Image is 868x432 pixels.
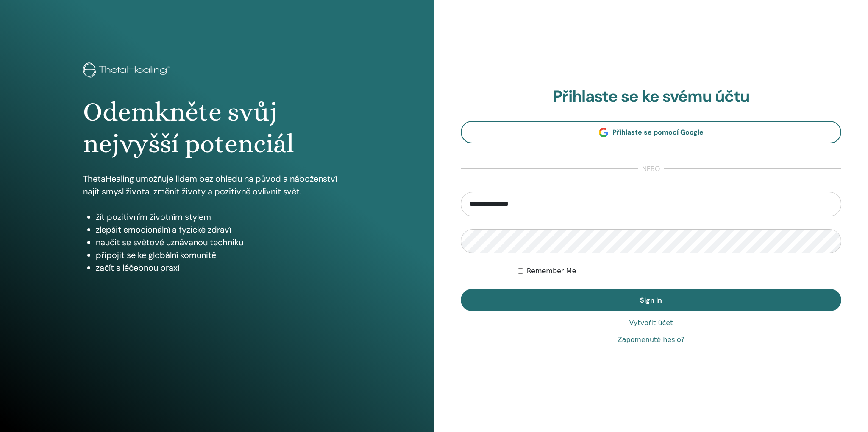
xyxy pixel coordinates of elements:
div: Keep me authenticated indefinitely or until I manually logout [518,266,841,276]
span: Přihlaste se pomocí Google [612,128,704,137]
h1: Odemkněte svůj nejvyšší potenciál [83,96,351,160]
a: Vytvořit účet [629,318,673,328]
p: ThetaHealing umožňuje lidem bez ohledu na původ a náboženství najít smysl života, změnit životy a... [83,172,351,198]
label: Remember Me [527,266,576,276]
span: Sign In [640,296,662,305]
button: Sign In [461,289,841,311]
li: začít s léčebnou praxí [96,261,351,274]
a: Přihlaste se pomocí Google [461,121,841,143]
li: naučit se světově uznávanou techniku [96,236,351,249]
h2: Přihlaste se ke svému účtu [461,87,841,107]
a: Zapomenuté heslo? [618,335,685,345]
li: žít pozitivním životním stylem [96,210,351,223]
li: připojit se ke globální komunitě [96,249,351,261]
span: nebo [638,164,664,174]
li: zlepšit emocionální a fyzické zdraví [96,223,351,236]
